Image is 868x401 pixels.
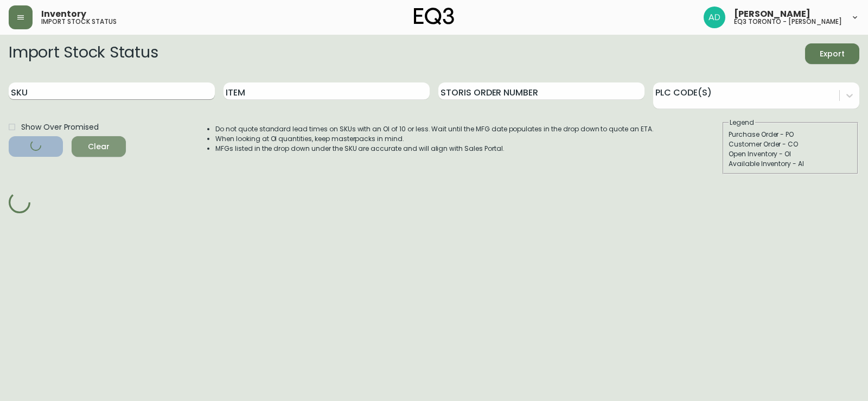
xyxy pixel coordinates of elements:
div: Customer Order - CO [729,139,852,149]
li: Do not quote standard lead times on SKUs with an OI of 10 or less. Wait until the MFG date popula... [215,124,654,134]
button: Export [805,43,859,64]
li: MFGs listed in the drop down under the SKU are accurate and will align with Sales Portal. [215,144,654,154]
h2: Import Stock Status [9,43,158,64]
span: Inventory [41,10,86,18]
div: Available Inventory - AI [729,159,852,169]
li: When looking at OI quantities, keep masterpacks in mind. [215,134,654,144]
img: logo [414,8,454,25]
span: Clear [80,140,117,154]
span: Show Over Promised [21,122,99,133]
img: 5042b7eed22bbf7d2bc86013784b9872 [704,7,725,28]
button: Clear [72,136,126,157]
span: Export [814,47,851,61]
span: [PERSON_NAME] [734,10,810,18]
div: Open Inventory - OI [729,149,852,159]
legend: Legend [729,118,755,128]
h5: import stock status [41,18,117,25]
h5: eq3 toronto - [PERSON_NAME] [734,18,842,25]
div: Purchase Order - PO [729,130,852,139]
